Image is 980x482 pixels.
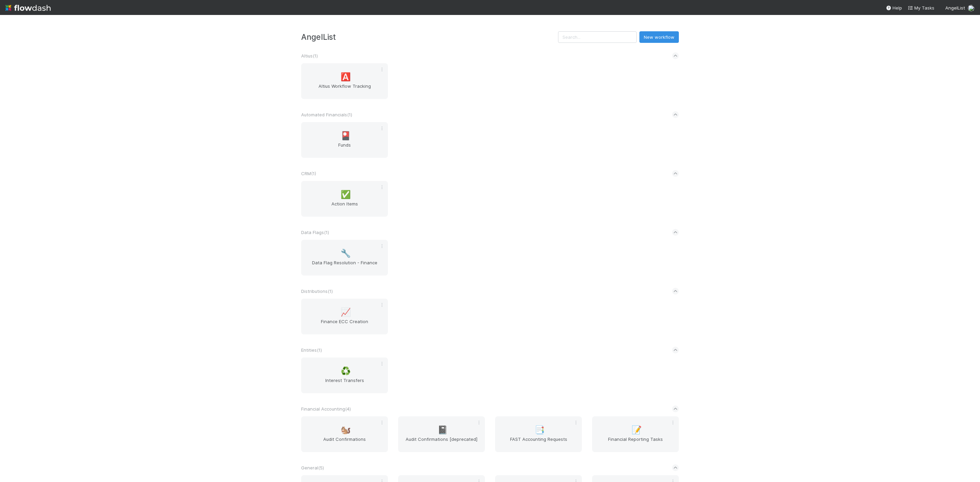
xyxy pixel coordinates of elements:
img: logo-inverted-e16ddd16eac7371096b0.svg [5,2,51,14]
span: CRM ( 1 ) [301,171,316,176]
a: ✅Action Items [301,181,388,217]
span: Automated Financials ( 1 ) [301,112,352,117]
span: Financial Reporting Tasks [595,436,676,449]
button: New workflow [639,31,679,43]
span: Data Flag Resolution - Finance [304,259,385,273]
span: FAST Accounting Requests [498,436,579,449]
span: Audit Confirmations [304,436,385,449]
span: Action Items [304,200,385,214]
a: 📓Audit Confirmations [deprecated] [398,416,485,452]
span: Audit Confirmations [deprecated] [401,436,482,449]
span: General ( 5 ) [301,465,324,470]
span: ♻️ [341,367,351,376]
span: Data Flags ( 1 ) [301,230,329,235]
span: Altius ( 1 ) [301,53,318,59]
span: 🔧 [341,249,351,258]
span: 📑 [535,426,545,434]
span: 🐿️ [341,426,351,434]
a: ♻️Interest Transfers [301,358,388,393]
input: Search... [558,31,637,43]
a: 🔧Data Flag Resolution - Finance [301,240,388,276]
span: Finance ECC Creation [304,318,385,332]
a: My Tasks [908,4,934,11]
span: 🅰️ [341,72,351,81]
span: Interest Transfers [304,377,385,390]
span: My Tasks [908,5,934,11]
a: 🐿️Audit Confirmations [301,416,388,452]
a: 🎴Funds [301,122,388,158]
span: Funds [304,142,385,155]
h3: AngelList [301,32,558,41]
span: 📝 [632,426,642,434]
a: 🅰️Altius Workflow Tracking [301,63,388,99]
span: Distributions ( 1 ) [301,288,333,294]
span: Entities ( 1 ) [301,347,322,353]
div: Help [886,4,902,11]
span: Altius Workflow Tracking [304,83,385,96]
span: Financial Accounting ( 4 ) [301,406,351,412]
span: AngelList [945,5,965,11]
img: avatar_d7f67417-030a-43ce-a3ce-a315a3ccfd08.png [968,5,975,12]
span: 📓 [438,426,448,434]
a: 📑FAST Accounting Requests [495,416,582,452]
a: 📈Finance ECC Creation [301,299,388,334]
span: 🎴 [341,131,351,140]
span: 📈 [341,308,351,317]
a: 📝Financial Reporting Tasks [592,416,679,452]
span: ✅ [341,190,351,199]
